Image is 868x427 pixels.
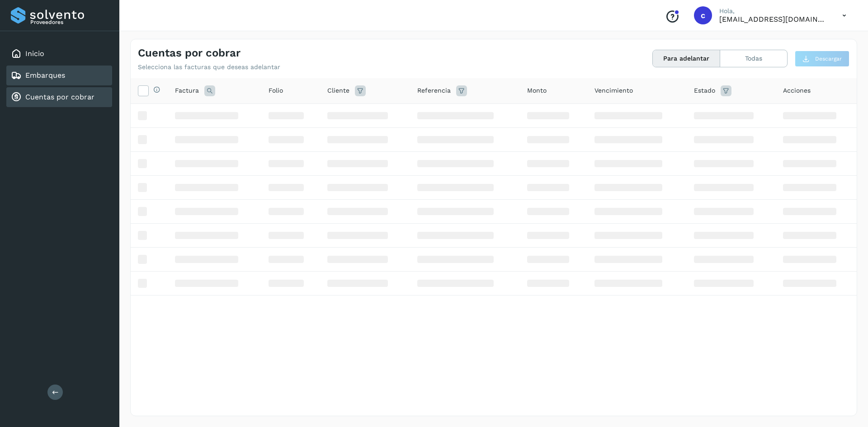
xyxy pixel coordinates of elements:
[25,71,65,80] a: Embarques
[175,86,199,95] span: Factura
[527,86,547,95] span: Monto
[719,15,828,23] p: cuentas3@enlacesmet.com.mx
[795,51,849,67] button: Descargar
[815,55,842,63] span: Descargar
[417,86,451,95] span: Referencia
[653,50,720,67] button: Para adelantar
[30,19,108,25] p: Proveedores
[25,93,94,101] a: Cuentas por cobrar
[327,86,349,95] span: Cliente
[694,86,715,95] span: Estado
[138,47,241,60] h4: Cuentas por cobrar
[138,63,280,71] p: Selecciona las facturas que deseas adelantar
[25,49,44,58] a: Inicio
[594,86,633,95] span: Vencimiento
[6,87,112,107] div: Cuentas por cobrar
[269,86,283,95] span: Folio
[720,50,787,67] button: Todas
[6,66,112,85] div: Embarques
[719,7,828,15] p: Hola,
[6,44,112,64] div: Inicio
[783,86,811,95] span: Acciones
